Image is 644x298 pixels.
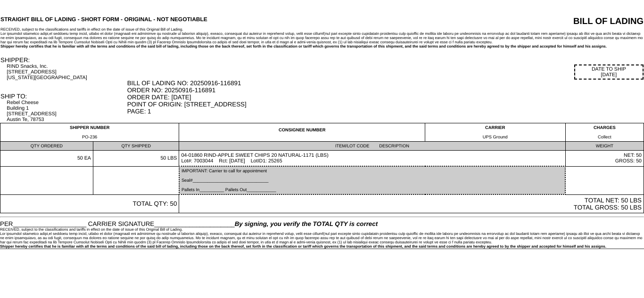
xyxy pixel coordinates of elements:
[235,220,378,227] span: By signing, you verify the TOTAL QTY is correct
[425,123,566,142] td: CARRIER
[565,151,644,167] td: NET: 50 GROSS: 50
[565,123,644,142] td: CHARGES
[179,166,565,194] td: IMPORTANT: Carrier to call for appointment Seal#_______________________________ Pallets In_______...
[0,93,126,100] div: SHIP TO:
[93,142,179,151] td: QTY SHIPPED
[0,151,93,167] td: 50 EA
[574,64,644,80] div: DATE TO SHIP [DATE]
[427,135,563,139] div: UPS Ground
[93,151,179,167] td: 50 LBS
[179,123,425,142] td: CONSIGNEE NUMBER
[179,151,565,167] td: 04-01860 RIND-APPLE SWEET CHIPS 20 NATURAL-1171 (LBS) Lot#: 7003044 Rct: [DATE] LotID1: 25265
[0,194,179,213] td: TOTAL QTY: 50
[0,142,93,151] td: QTY ORDERED
[470,16,644,26] div: BILL OF LADING
[0,56,126,64] div: SHIPPER:
[127,80,644,115] div: BILL OF LADING NO: 20250916-116891 ORDER NO: 20250916-116891 ORDER DATE: [DATE] POINT OF ORIGIN: ...
[7,100,126,122] div: Rebel Cheese Building 1 [STREET_ADDRESS] Austin Te, 78753
[0,44,644,48] div: Shipper hereby certifies that he is familiar with all the terms and conditions of the said bill o...
[179,142,565,151] td: ITEM/LOT CODE DESCRIPTION
[7,64,126,81] div: RIND Snacks, Inc. [STREET_ADDRESS] [US_STATE][GEOGRAPHIC_DATA]
[179,194,644,213] td: TOTAL NET: 50 LBS TOTAL GROSS: 50 LBS
[2,135,177,139] div: PO-236
[568,135,642,139] div: Collect
[565,142,644,151] td: WEIGHT
[0,123,179,142] td: SHIPPER NUMBER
